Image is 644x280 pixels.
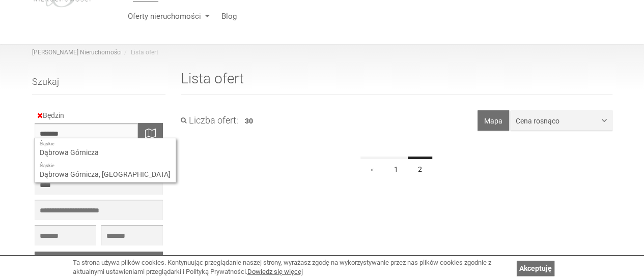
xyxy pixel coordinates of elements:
[35,138,176,160] div: Dąbrowa Górnicza
[137,123,163,143] div: Wyszukaj na mapie
[181,115,238,126] h3: Liczba ofert:
[360,157,384,179] a: «
[517,261,554,276] a: Akceptuję
[40,163,171,169] span: Śląskie
[73,258,512,277] div: Ta strona używa plików cookies. Kontynuując przeglądanie naszej strony, wyrażasz zgodę na wykorzy...
[408,157,432,179] a: 2
[181,71,612,95] h1: Lista ofert
[516,116,600,126] span: Cena rosnąco
[120,6,214,26] a: Oferty nieruchomości
[37,111,69,119] a: Będzin
[40,141,171,147] span: Śląskie
[247,268,303,275] a: Dowiedz się więcej
[245,117,253,125] span: 30
[511,110,612,131] button: Cena rosnąco
[32,77,166,95] h3: Szukaj
[32,49,122,56] a: [PERSON_NAME] Nieruchomości
[478,110,509,131] button: Mapa
[35,160,176,182] div: Dąbrowa Górnicza, [GEOGRAPHIC_DATA]
[214,6,237,26] a: Blog
[122,48,158,57] li: Lista ofert
[384,157,408,179] a: 1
